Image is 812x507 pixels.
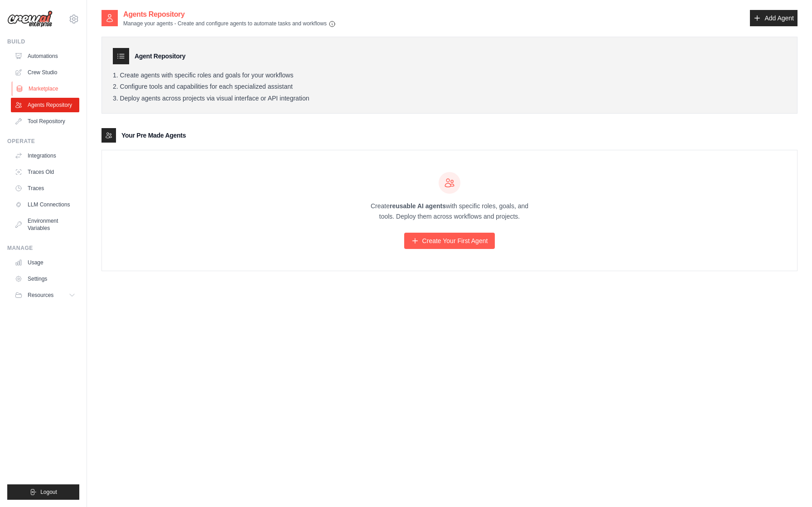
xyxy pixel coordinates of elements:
a: Integrations [11,148,79,163]
a: Traces [11,181,79,196]
button: Logout [7,484,79,500]
li: Deploy agents across projects via visual interface or API integration [113,95,786,103]
strong: reusable AI agents [390,202,446,210]
div: Operate [7,138,79,145]
a: Usage [11,255,79,270]
a: Automations [11,49,79,63]
h2: Agents Repository [123,9,336,20]
a: Crew Studio [11,65,79,80]
a: Settings [11,272,79,286]
a: LLM Connections [11,197,79,212]
a: Add Agent [750,10,797,26]
a: Marketplace [12,81,80,96]
button: Resources [11,288,79,302]
span: Logout [40,488,57,496]
p: Create with specific roles, goals, and tools. Deploy them across workflows and projects. [362,201,536,222]
li: Create agents with specific roles and goals for your workflows [113,72,786,80]
a: Tool Repository [11,114,79,129]
a: Environment Variables [11,214,79,235]
li: Configure tools and capabilities for each specialized assistant [113,83,786,91]
img: Logo [7,10,53,28]
h3: Agent Repository [135,52,185,61]
a: Traces Old [11,165,79,179]
p: Manage your agents - Create and configure agents to automate tasks and workflows [123,20,336,28]
span: Resources [28,292,53,299]
div: Manage [7,244,79,252]
a: Agents Repository [11,98,79,112]
a: Create Your First Agent [404,233,495,249]
div: Build [7,38,79,45]
h3: Your Pre Made Agents [121,131,186,140]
